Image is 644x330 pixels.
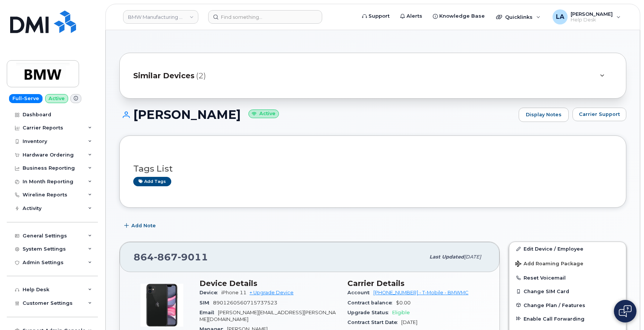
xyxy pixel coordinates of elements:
[133,177,171,186] a: Add tags
[347,319,401,325] span: Contract Start Date
[199,300,213,306] span: SIM
[373,290,469,295] a: [PHONE_NUMBER] - T-Mobile - BMWMC
[509,312,626,325] button: Enable Call Forwarding
[509,284,626,298] button: Change SIM Card
[509,255,626,271] button: Add Roaming Package
[250,290,294,295] a: + Upgrade Device
[619,305,632,317] img: Open chat
[196,70,206,81] span: (2)
[133,164,612,173] h3: Tags List
[396,300,411,306] span: $0.00
[199,310,336,322] span: [PERSON_NAME][EMAIL_ADDRESS][PERSON_NAME][DOMAIN_NAME]
[515,261,583,268] span: Add Roaming Package
[221,290,247,295] span: iPhone 11
[524,316,585,321] span: Enable Call Forwarding
[178,251,208,263] span: 9011
[509,271,626,284] button: Reset Voicemail
[131,222,156,229] span: Add Note
[213,300,277,306] span: 8901260560715737523
[248,109,279,118] small: Active
[199,279,338,288] h3: Device Details
[509,298,626,312] button: Change Plan / Features
[119,108,515,121] h1: [PERSON_NAME]
[139,283,184,328] img: iPhone_11.jpg
[134,251,208,263] span: 864
[347,310,392,315] span: Upgrade Status
[119,219,162,233] button: Add Note
[154,251,178,263] span: 867
[347,290,373,295] span: Account
[524,302,585,308] span: Change Plan / Features
[133,70,195,81] span: Similar Devices
[401,319,417,325] span: [DATE]
[429,254,464,260] span: Last updated
[519,108,569,122] a: Display Notes
[579,111,620,118] span: Carrier Support
[347,279,486,288] h3: Carrier Details
[509,242,626,255] a: Edit Device / Employee
[464,254,481,260] span: [DATE]
[199,290,221,295] span: Device
[199,310,218,315] span: Email
[347,300,396,306] span: Contract balance
[572,108,626,121] button: Carrier Support
[392,310,410,315] span: Eligible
